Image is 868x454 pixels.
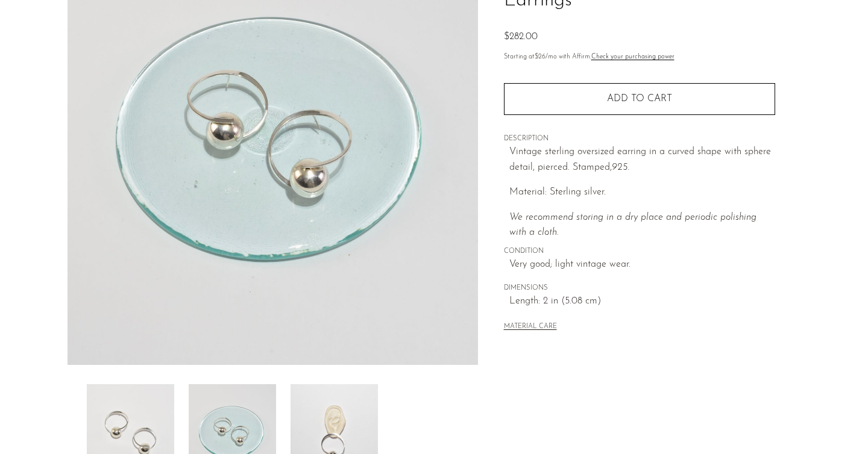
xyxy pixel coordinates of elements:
span: CONDITION [504,246,775,257]
p: Material: Sterling silver. [509,185,775,201]
span: DESCRIPTION [504,134,775,145]
p: Starting at /mo with Affirm. [504,52,775,63]
button: MATERIAL CARE [504,323,557,332]
span: DIMENSIONS [504,283,775,294]
em: 925. [612,163,629,172]
p: Vintage sterling oversized earring in a curved shape with sphere detail, pierced. Stamped, [509,145,775,175]
span: Add to cart [607,94,672,104]
span: Length: 2 in (5.08 cm) [509,294,775,309]
span: $26 [535,54,546,60]
span: $282.00 [504,32,538,42]
a: Check your purchasing power - Learn more about Affirm Financing (opens in modal) [591,54,675,60]
button: Add to cart [504,83,775,114]
i: We recommend storing in a dry place and periodic polishing with a cloth. [509,213,756,238]
span: Very good; light vintage wear. [509,257,775,273]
